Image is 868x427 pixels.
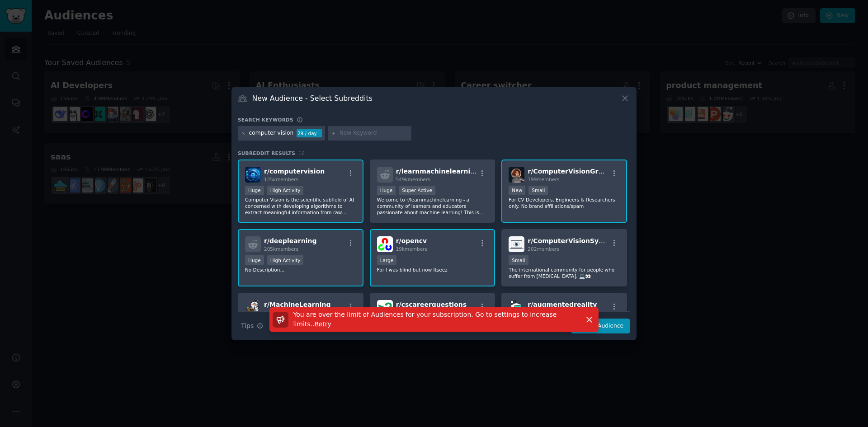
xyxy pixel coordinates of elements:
div: New [509,186,525,195]
span: 202 members [528,246,559,252]
div: Huge [377,186,396,195]
img: opencv [377,236,393,252]
span: Subreddit Results [238,150,295,156]
input: New Keyword [340,129,408,137]
span: 549k members [396,177,430,182]
p: No Description... [245,267,356,273]
span: 19k members [396,246,427,252]
span: 16 [298,150,305,156]
span: You are over the limit of Audiences for your subscription. Go to settings to increase limits. . [293,311,557,328]
h3: Search keywords [238,117,293,123]
div: High Activity [267,186,304,195]
p: Welcome to r/learnmachinelearning - a community of learners and educators passionate about machin... [377,197,488,216]
p: For CV Developers, Engineers & Researchers only. No brand affiliations/spam [509,197,620,209]
span: r/ cscareerquestions [396,301,467,308]
p: For I was blind but now Itseez [377,267,488,273]
div: Large [377,255,397,265]
img: cscareerquestions [377,300,393,316]
span: r/ computervision [264,168,325,175]
div: computer vision [249,129,294,137]
span: 125k members [264,177,298,182]
img: ComputerVisionGroup [509,167,524,183]
span: r/ augmentedreality [528,301,597,308]
div: Super Active [399,186,435,195]
span: r/ deeplearning [264,237,316,244]
div: Huge [245,186,264,195]
div: Small [528,186,548,195]
span: 199 members [528,177,559,182]
span: r/ opencv [396,237,427,244]
div: Small [509,255,528,265]
p: The international community for people who suffer from [MEDICAL_DATA]. 💻👀 [509,267,620,279]
span: 205k members [264,246,298,252]
h3: New Audience - Select Subreddits [252,94,373,103]
span: Retry [315,320,331,328]
p: Computer Vision is the scientific subfield of AI concerned with developing algorithms to extract ... [245,197,356,216]
img: MachineLearning [245,300,261,316]
img: ComputerVisionSyndrom [509,236,524,252]
div: 29 / day [297,129,322,137]
img: computervision [245,167,261,183]
span: r/ MachineLearning [264,301,330,308]
img: augmentedreality [509,300,524,316]
span: r/ ComputerVisionSyndrom [528,237,622,244]
span: r/ ComputerVisionGroup [528,168,612,175]
div: Huge [245,255,264,265]
div: High Activity [267,255,304,265]
span: r/ learnmachinelearning [396,168,480,175]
